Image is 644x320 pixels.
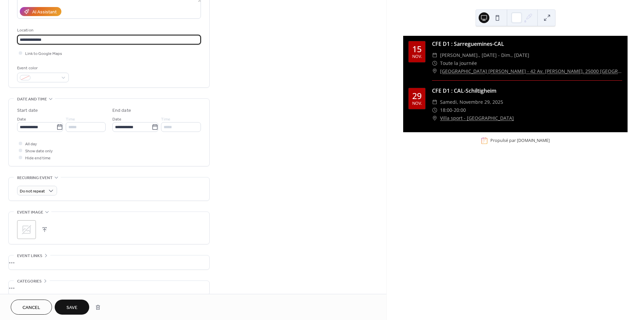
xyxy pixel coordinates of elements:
span: Date and time [17,96,47,103]
button: Cancel [11,300,52,315]
div: End date [112,107,131,114]
span: Cancel [22,304,40,311]
span: Save [66,304,77,311]
span: Recurring event [17,174,53,181]
span: All day [25,141,37,148]
button: Save [55,300,89,315]
div: CFE D1 : Sarreguemines-CAL [432,40,622,48]
span: Do not repeat [20,187,45,195]
span: Event links [17,252,42,259]
a: Villa sport - [GEOGRAPHIC_DATA] [440,114,514,122]
span: Time [161,116,170,123]
div: 29 [412,92,422,100]
div: AI Assistant [32,9,57,16]
span: Event image [17,209,43,216]
div: ​ [432,51,437,59]
span: 18:00 [440,106,452,114]
span: Link to Google Maps [25,50,62,57]
div: ••• [9,281,209,295]
div: ​ [432,106,437,114]
div: nov. [412,101,422,106]
div: ; [17,220,36,239]
a: [DOMAIN_NAME] [517,138,550,144]
span: Time [66,116,75,123]
span: Show date only [25,148,53,155]
div: Event color [17,65,67,72]
a: [GEOGRAPHIC_DATA] [PERSON_NAME] - 42 Av. [PERSON_NAME], 25000 [GEOGRAPHIC_DATA] [440,67,622,75]
div: ​ [432,67,437,75]
span: 20:00 [454,106,466,114]
button: AI Assistant [20,7,61,16]
span: - [452,106,454,114]
div: CFE D1 : CAL-Schiltigheim [432,87,622,95]
div: ​ [432,59,437,67]
div: nov. [412,55,422,59]
div: ••• [9,255,209,269]
div: Start date [17,107,38,114]
div: ​ [432,114,437,122]
div: Location [17,27,200,34]
span: Date [17,116,26,123]
span: Categories [17,278,42,285]
span: Date [112,116,121,123]
span: Toute la journée [440,59,477,67]
div: ​ [432,98,437,106]
span: samedi, novembre 29, 2025 [440,98,503,106]
div: Propulsé par [490,138,550,144]
div: 15 [412,45,422,53]
span: Hide end time [25,155,51,162]
span: [PERSON_NAME]., [DATE] - dim., [DATE] [440,51,529,59]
